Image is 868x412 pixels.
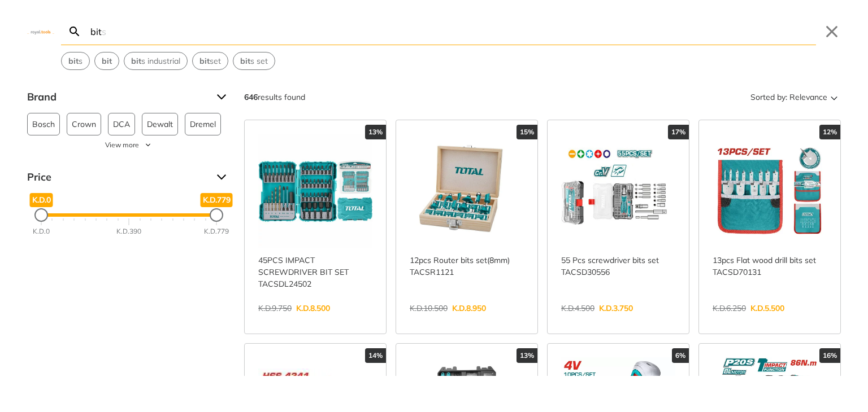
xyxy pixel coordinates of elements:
[185,113,221,135] button: Dremel
[95,52,119,69] button: Select suggestion: bit
[33,226,50,236] div: K.D.0
[27,168,208,186] span: Price
[68,25,81,38] svg: Search
[32,113,55,135] span: Bosch
[365,348,386,363] div: 14%
[67,113,101,135] button: Crown
[124,52,187,69] button: Select suggestion: bits industrial
[27,140,231,150] button: View more
[819,125,840,139] div: 12%
[204,226,229,236] div: K.D.779
[68,55,83,67] span: s
[823,23,841,41] button: Close
[192,52,228,70] div: Suggestion: bit set
[190,113,216,135] span: Dremel
[672,348,689,363] div: 6%
[827,90,841,104] svg: Sort
[131,55,180,67] span: s industrial
[819,348,840,363] div: 16%
[748,88,841,106] button: Sorted by:Relevance Sort
[108,113,135,135] button: DCA
[147,113,173,135] span: Dewalt
[210,208,223,222] div: Maximum Price
[199,56,210,66] strong: bit
[244,92,258,102] strong: 646
[233,52,275,70] div: Suggestion: bits set
[105,140,139,150] span: View more
[668,125,689,139] div: 17%
[233,52,275,69] button: Select suggestion: bits set
[142,113,178,135] button: Dewalt
[240,55,268,67] span: s set
[244,88,305,106] div: results found
[62,52,89,69] button: Select suggestion: bits
[124,52,188,70] div: Suggestion: bits industrial
[61,52,90,70] div: Suggestion: bits
[116,226,141,236] div: K.D.390
[34,208,48,222] div: Minimum Price
[88,18,816,45] input: Search…
[27,113,60,135] button: Bosch
[365,125,386,139] div: 13%
[68,56,79,66] strong: bit
[102,56,112,66] strong: bit
[94,52,119,70] div: Suggestion: bit
[240,56,250,66] strong: bit
[27,88,208,106] span: Brand
[517,125,537,139] div: 15%
[72,113,96,135] span: Crown
[113,113,130,135] span: DCA
[193,52,228,69] button: Select suggestion: bit set
[517,348,537,363] div: 13%
[131,56,141,66] strong: bit
[199,55,221,67] span: set
[27,29,54,34] img: Close
[789,88,827,106] span: Relevance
